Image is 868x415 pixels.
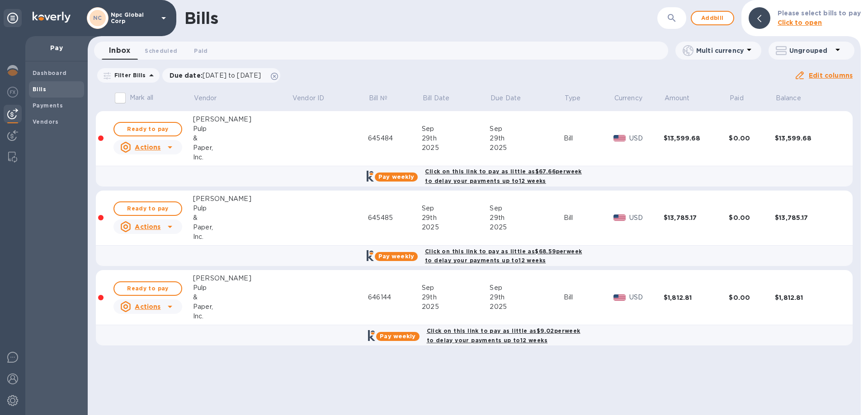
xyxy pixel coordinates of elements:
div: 2025 [490,143,564,153]
b: Pay weekly [378,253,414,260]
span: Scheduled [145,46,177,56]
p: Due Date [491,93,521,103]
b: Please select bills to pay [778,9,861,17]
div: Due date:[DATE] to [DATE] [162,68,281,83]
div: & [193,293,292,302]
b: Bills [33,86,46,93]
span: Add bill [699,13,726,23]
button: Addbill [691,11,734,25]
div: $0.00 [729,134,775,143]
div: 2025 [422,302,490,312]
p: Filter Bills [111,71,146,79]
div: $13,785.17 [664,213,729,222]
p: Bill Date [423,93,449,103]
div: Pulp [193,283,292,293]
h1: Bills [184,9,218,28]
div: $1,812.81 [775,293,840,302]
div: Sep [490,124,564,134]
span: Amount [665,93,702,103]
p: Amount [665,93,690,103]
p: Currency [614,93,642,103]
div: Sep [490,283,564,293]
div: 645485 [368,213,422,223]
b: Click to open [778,19,822,26]
span: Vendor [194,93,229,103]
p: USD [629,213,664,223]
p: Ungrouped [789,46,832,55]
div: 2025 [422,143,490,153]
div: Inc. [193,232,292,242]
p: Vendor [194,93,217,103]
img: Foreign exchange [7,87,18,98]
span: Balance [776,93,813,103]
span: Vendor ID [292,93,336,103]
p: Bill № [369,93,387,103]
b: Payments [33,102,63,109]
div: Sep [490,204,564,213]
b: Click on this link to pay as little as $68.59 per week to delay your payments up to 12 weeks [425,248,582,264]
img: USD [613,294,626,301]
div: Pulp [193,204,292,213]
div: 645484 [368,134,422,143]
span: [DATE] to [DATE] [203,72,261,79]
u: Actions [135,144,160,151]
div: 2025 [490,302,564,312]
div: Bill [564,134,613,143]
span: Paid [730,93,755,103]
div: 29th [422,293,490,302]
div: $13,785.17 [775,213,840,222]
div: Bill [564,293,613,302]
b: Dashboard [33,70,67,76]
div: 29th [422,213,490,223]
div: Paper, [193,223,292,232]
div: 29th [422,134,490,143]
div: 646144 [368,293,422,302]
button: Ready to pay [113,281,182,296]
b: Click on this link to pay as little as $9.02 per week to delay your payments up to 12 weeks [427,327,580,344]
div: Bill [564,213,613,223]
div: $13,599.68 [775,134,840,143]
img: Logo [33,12,71,23]
div: & [193,134,292,143]
button: Ready to pay [113,201,182,216]
u: Actions [135,223,160,230]
div: $1,812.81 [664,293,729,302]
div: 29th [490,134,564,143]
img: USD [613,214,626,221]
img: USD [613,135,626,141]
span: Bill № [369,93,399,103]
div: Inc. [193,153,292,162]
b: NC [93,14,102,21]
p: Pay [33,43,80,52]
div: Paper, [193,302,292,312]
div: [PERSON_NAME] [193,274,292,283]
b: Click on this link to pay as little as $67.66 per week to delay your payments up to 12 weeks [425,168,581,184]
div: 29th [490,293,564,302]
div: $13,599.68 [664,134,729,143]
div: Paper, [193,143,292,153]
div: Pulp [193,124,292,134]
span: Type [565,93,593,103]
div: Sep [422,283,490,293]
div: Unpin categories [4,9,22,27]
span: Due Date [491,93,533,103]
div: 2025 [490,223,564,232]
div: 2025 [422,223,490,232]
span: Ready to pay [122,203,174,214]
div: $0.00 [729,213,775,222]
div: $0.00 [729,293,775,302]
p: Paid [730,93,744,103]
span: Ready to pay [122,124,174,135]
p: Multi currency [696,46,744,55]
span: Bill Date [423,93,461,103]
div: [PERSON_NAME] [193,115,292,124]
div: 29th [490,213,564,223]
button: Ready to pay [113,122,182,136]
u: Actions [135,303,160,310]
span: Paid [194,46,208,56]
b: Vendors [33,118,59,125]
p: USD [629,293,664,302]
div: Sep [422,124,490,134]
p: Mark all [130,93,153,103]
